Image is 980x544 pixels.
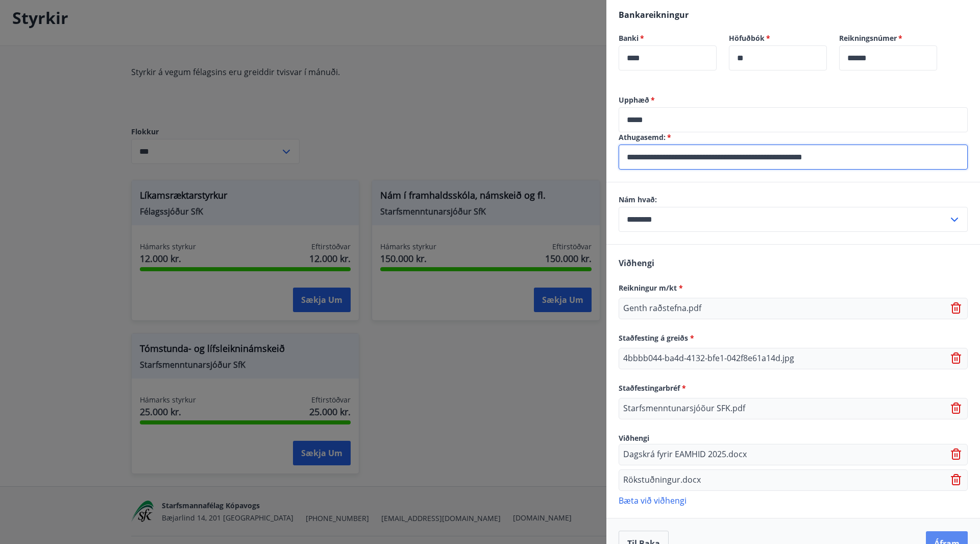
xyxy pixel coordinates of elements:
label: Nám hvað: [619,195,968,205]
p: Starfsmenntunarsjóõur SFK.pdf [623,403,745,415]
label: Athugasemd: [619,132,968,143]
span: Bankareikningur [619,9,689,20]
div: Athugasemd: [619,145,968,170]
label: Upphæð [619,95,968,105]
span: Viðhengi [619,433,649,443]
label: Reikningsnúmer [839,33,937,43]
span: Staðfesting á greiðs [619,333,694,343]
label: Höfuðbók [729,33,827,43]
label: Banki [619,33,717,43]
span: Viðhengi [619,257,654,269]
span: Reikningur m/kt [619,283,683,293]
p: Rökstuðningur.docx [623,474,701,486]
p: Bæta við viðhengi [619,495,968,505]
div: Upphæð [619,107,968,132]
span: Staðfestingarbréf [619,383,686,393]
p: Dagskrá fyrir EAMHID 2025.docx [623,448,747,461]
p: 4bbbb044-ba4d-4132-bfe1-042f8e61a14d.jpg [623,352,794,365]
p: Genth raðstefna.pdf [623,302,701,315]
